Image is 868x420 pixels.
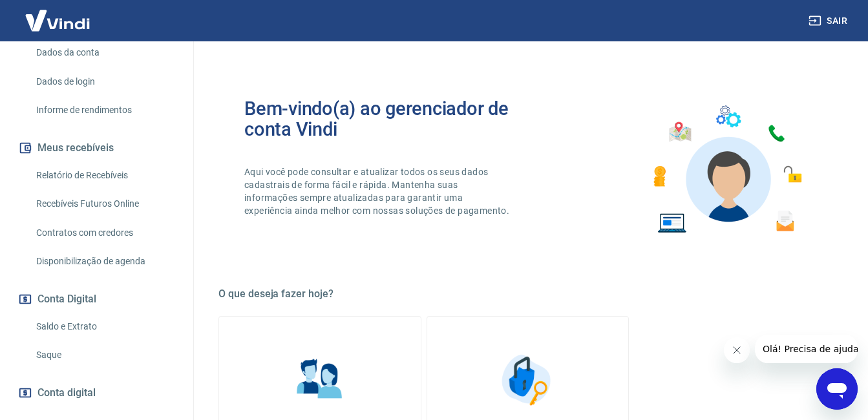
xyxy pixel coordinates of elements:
a: Saldo e Extrato [31,313,178,340]
span: Olá! Precisa de ajuda? [8,9,109,19]
img: Segurança [495,348,560,412]
a: Disponibilização de agenda [31,248,178,275]
button: Meus recebíveis [16,134,178,162]
a: Contratos com credores [31,220,178,246]
button: Conta Digital [16,285,178,313]
button: Sair [806,9,852,33]
a: Conta digital [16,379,178,407]
iframe: Botão para abrir a janela de mensagens [816,368,858,410]
a: Recebíveis Futuros Online [31,191,178,217]
a: Dados da conta [31,39,178,66]
a: Relatório de Recebíveis [31,162,178,189]
h2: Bem-vindo(a) ao gerenciador de conta Vindi [244,98,528,140]
img: Imagem de um avatar masculino com diversos icones exemplificando as funcionalidades do gerenciado... [642,98,811,241]
a: Informe de rendimentos [31,97,178,123]
iframe: Fechar mensagem [724,337,750,363]
a: Saque [31,342,178,368]
img: Vindi [16,1,100,40]
iframe: Mensagem da empresa [755,335,858,363]
h5: O que deseja fazer hoje? [218,288,837,300]
a: Dados de login [31,68,178,95]
p: Aqui você pode consultar e atualizar todos os seus dados cadastrais de forma fácil e rápida. Mant... [244,165,512,217]
img: Informações pessoais [288,348,352,412]
span: Conta digital [37,384,96,402]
